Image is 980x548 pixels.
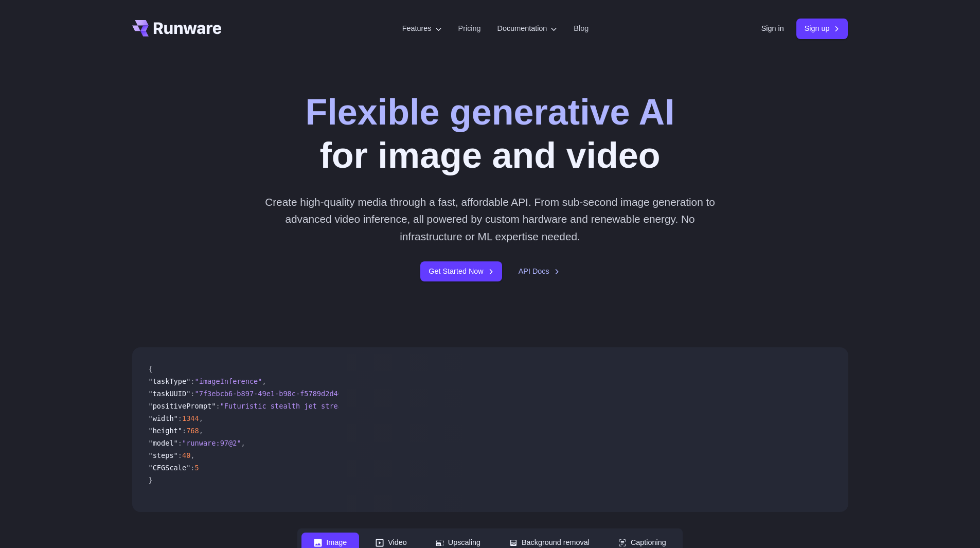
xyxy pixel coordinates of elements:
a: Pricing [458,23,481,34]
p: Create high-quality media through a fast, affordable API. From sub-second image generation to adv... [261,193,719,245]
span: , [199,414,203,422]
span: : [216,402,220,410]
span: : [190,464,194,472]
a: API Docs [519,266,560,277]
span: 1344 [182,414,199,422]
a: Blog [574,23,589,34]
span: , [199,427,203,435]
span: "taskUUID" [149,390,191,398]
a: Sign up [796,19,848,39]
label: Documentation [497,23,558,34]
a: Go to / [132,20,222,37]
span: , [262,377,266,385]
span: "width" [149,414,178,422]
span: 5 [195,464,199,472]
span: "steps" [149,451,178,459]
label: Features [402,23,442,34]
span: : [182,427,186,435]
span: "taskType" [149,377,191,385]
span: "positivePrompt" [149,402,216,410]
span: 40 [182,451,190,459]
span: : [178,451,182,459]
span: "imageInference" [195,377,262,385]
span: "height" [149,427,182,435]
span: : [190,377,194,385]
span: "CFGScale" [149,464,191,472]
span: , [241,439,245,447]
span: "model" [149,439,178,447]
span: "Futuristic stealth jet streaking through a neon-lit cityscape with glowing purple exhaust" [220,402,603,410]
span: { [149,365,153,373]
span: : [178,414,182,422]
span: "7f3ebcb6-b897-49e1-b98c-f5789d2d40d7" [195,390,355,398]
a: Get Started Now [420,261,502,281]
span: : [178,439,182,447]
span: "runware:97@2" [182,439,241,447]
strong: Flexible generative AI [305,92,674,132]
a: Sign in [761,23,784,34]
span: 768 [186,427,199,435]
span: : [190,390,194,398]
span: , [190,451,194,459]
h1: for image and video [305,91,674,177]
span: } [149,476,153,484]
